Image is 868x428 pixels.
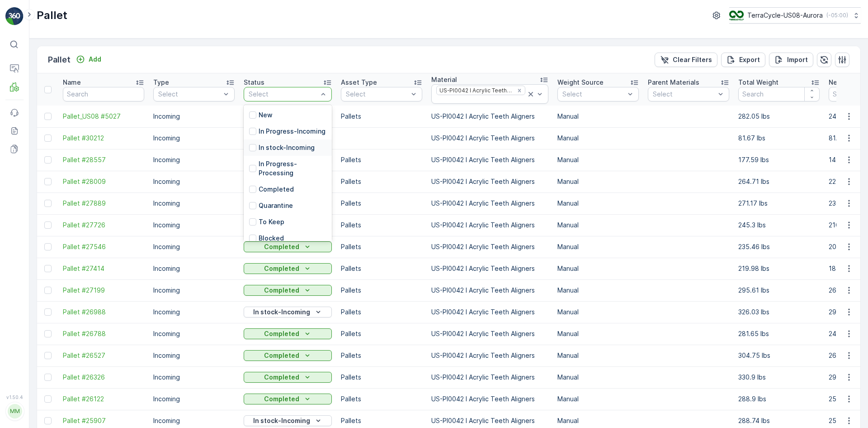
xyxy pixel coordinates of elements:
p: 271.17 lbs [738,199,820,208]
span: Pallet #27889 [63,199,144,208]
p: US-PI0042 I Acrylic Teeth Aligners [431,416,548,425]
p: Select [562,90,625,99]
p: Pallets [341,177,422,186]
span: Name : [8,149,30,156]
div: Toggle Row Selected [44,200,52,207]
p: US-PI0042 I Acrylic Teeth Aligners [431,221,548,230]
div: Toggle Row Selected [44,352,52,359]
p: Completed [259,185,294,194]
span: v 1.50.4 [5,394,24,400]
p: US-PI0042 I Acrylic Teeth Aligners [431,112,548,121]
p: 81.67 lbs [738,134,820,143]
p: US-PI0042 I Acrylic Teeth Aligners [431,264,548,273]
div: Toggle Row Selected [44,395,52,403]
span: US-PI0462 I FD Mixed Flexible Plastic [38,223,157,231]
p: FD, SC7834, [DATE], #1 [392,8,475,19]
p: Pallets [341,199,422,208]
a: Pallet_US08 #5027 [63,112,144,121]
div: Toggle Row Selected [44,178,52,185]
p: US-PI0042 I Acrylic Teeth Aligners [431,199,548,208]
p: Manual [557,155,639,164]
p: Completed [264,373,299,382]
p: Pallets [341,394,422,404]
a: Pallet #27199 [63,286,144,295]
div: Toggle Row Selected [44,308,52,316]
p: Pallets [341,286,422,295]
p: Incoming [153,351,235,360]
span: Tare Weight : [8,193,51,201]
p: Weight Source [557,78,604,87]
p: Incoming [153,373,235,382]
span: Total Weight : [8,409,53,417]
a: Pallet #27726 [63,221,144,230]
button: Completed [244,241,332,252]
p: Pallets [341,308,422,317]
p: Pallets [341,416,422,425]
p: Manual [557,199,639,208]
div: US-PI0042 I Acrylic Teeth Aligners [437,86,514,95]
p: Incoming [153,155,235,164]
span: FD, SC7834, [DATE], #2 [30,394,103,402]
a: Pallet #26122 [63,394,144,404]
span: Pallet #28009 [63,177,144,186]
p: Status [244,78,264,87]
button: Clear Filters [655,53,717,67]
p: Incoming [153,112,235,121]
p: 264.71 lbs [738,177,820,186]
button: TerraCycle-US08-Aurora(-05:00) [729,7,861,24]
p: In stock-Incoming [253,416,310,425]
p: Completed [264,351,299,360]
p: Incoming [153,242,235,251]
p: Pallets [341,155,422,164]
p: Total Weight [738,78,778,87]
button: In stock-Incoming [244,307,332,317]
div: Toggle Row Selected [44,221,52,229]
p: Manual [557,373,639,382]
p: Manual [557,112,639,121]
button: Completed [244,350,332,361]
p: Select [158,90,221,99]
img: logo [5,7,24,25]
p: Manual [557,394,639,404]
p: To Keep [259,217,284,226]
p: Pallets [341,221,422,230]
span: Pallet #26788 [63,329,144,338]
p: In Progress-Incoming [259,127,325,136]
p: Incoming [153,177,235,186]
div: MM [8,404,22,418]
p: 326.03 lbs [738,308,820,317]
p: Manual [557,177,639,186]
span: FD Pallet [48,208,76,216]
p: Manual [557,221,639,230]
a: Pallet #30212 [63,134,144,143]
p: New [259,111,273,120]
p: Pallets [341,329,422,338]
div: Toggle Row Selected [44,135,52,142]
p: Manual [557,416,639,425]
div: Toggle Row Selected [44,113,52,120]
p: 330.9 lbs [738,373,820,382]
p: 288.9 lbs [738,394,820,404]
button: Completed [244,285,332,296]
p: Manual [557,351,639,360]
p: Incoming [153,329,235,338]
p: US-PI0042 I Acrylic Teeth Aligners [431,351,548,360]
div: Toggle Row Selected [44,265,52,272]
a: Pallet #27414 [63,264,144,273]
span: Material : [8,223,38,231]
a: Pallet #28557 [63,155,144,164]
p: Incoming [153,199,235,208]
p: Import [787,55,808,64]
p: 282.05 lbs [738,112,820,121]
p: Manual [557,286,639,295]
p: Clear Filters [673,55,712,64]
p: FD, SC7834, [DATE], #2 [391,254,476,264]
p: Pallets [341,112,422,121]
span: Pallet #26527 [63,351,144,360]
span: Pallet #25907 [63,416,144,425]
a: Pallet #26988 [63,308,144,317]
